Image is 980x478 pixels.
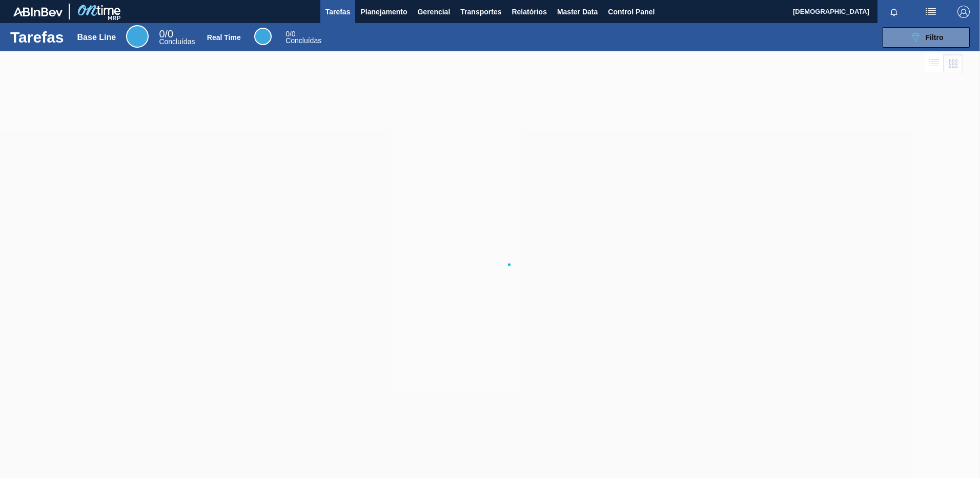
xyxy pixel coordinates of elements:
span: Planejamento [360,6,407,18]
div: Real Time [207,33,241,42]
span: Concluídas [285,36,321,45]
span: 0 [159,28,165,39]
span: Transportes [460,6,501,18]
span: Gerencial [417,6,450,18]
div: Real Time [285,31,321,44]
span: Control Panel [608,6,655,18]
span: Master Data [557,6,598,18]
div: Real Time [254,28,272,45]
button: Notificações [877,5,910,19]
button: Filtro [883,27,970,48]
div: Base Line [77,33,116,42]
h1: Tarefas [10,31,64,43]
span: Filtro [926,33,944,42]
div: Base Line [126,25,149,48]
div: Base Line [159,30,195,45]
span: 0 [285,30,290,38]
img: TNhmsLtSVTkK8tSr43FrP2fwEKptu5GPRR3wAAAABJRU5ErkJggg== [13,7,63,16]
span: Tarefas [325,6,351,18]
span: Relatórios [512,6,546,18]
img: userActions [925,6,937,18]
span: Concluídas [159,37,195,46]
span: / 0 [159,28,173,39]
span: / 0 [285,30,295,38]
img: Logout [957,6,970,18]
